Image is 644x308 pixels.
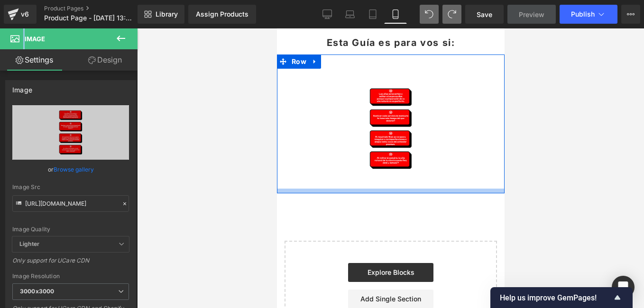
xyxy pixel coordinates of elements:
span: Row [12,26,32,40]
a: Explore Blocks [71,235,156,254]
a: Product Pages [44,5,153,12]
button: Publish [560,5,617,24]
button: Undo [420,5,439,24]
a: v6 [4,5,37,24]
div: Only support for UCare CDN [12,257,129,271]
a: Browse gallery [54,161,94,178]
span: Preview [519,9,544,19]
a: Preview [507,5,556,24]
span: Library [156,10,178,18]
div: Assign Products [196,10,248,18]
span: Product Page - [DATE] 13:52:38 [44,14,135,22]
b: Lighter [19,240,39,247]
div: Image [12,81,32,94]
a: Desktop [316,5,339,24]
span: Publish [571,10,595,18]
button: More [621,5,640,24]
button: Redo [442,5,461,24]
a: Expand / Collapse [32,26,44,40]
div: Image Quality [12,226,129,233]
a: Add Single Section [71,261,156,280]
b: 3000x3000 [20,288,54,295]
span: Esta Guía es para vos si: [50,9,178,20]
div: Open Intercom Messenger [612,276,635,299]
span: Image [25,35,45,43]
span: Save [477,9,492,19]
div: v6 [19,8,31,20]
button: Show survey - Help us improve GemPages! [500,292,623,303]
input: Link [12,195,129,212]
span: Help us improve GemPages! [500,293,612,302]
a: Laptop [339,5,361,24]
a: Design [71,49,139,71]
a: Tablet [361,5,384,24]
div: or [12,164,129,174]
div: Image Resolution [12,273,129,280]
a: Mobile [384,5,407,24]
a: New Library [138,5,184,24]
div: Image Src [12,184,129,190]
